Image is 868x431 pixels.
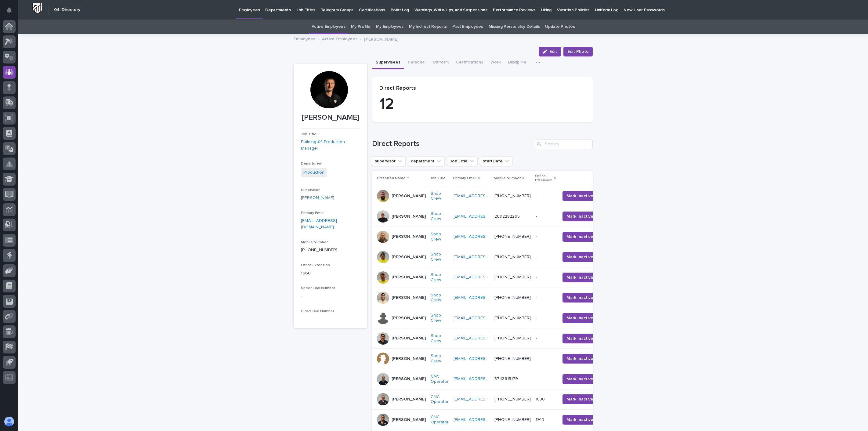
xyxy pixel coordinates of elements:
a: Shop Crew [431,272,449,283]
p: Office Extension [535,173,552,184]
a: [PHONE_NUMBER] [494,357,531,361]
p: 1910 [536,416,545,422]
button: Job Title [447,156,478,166]
button: Supervisees [372,56,404,69]
h2: 04. Directory [54,7,80,13]
a: Employees [294,35,315,42]
span: Supervisor [301,188,320,192]
a: [PHONE_NUMBER] [494,275,531,279]
span: Mark Inactive [566,417,593,423]
p: - [536,213,538,219]
p: Preferred Name [377,175,406,182]
h1: Direct Reports [372,139,532,148]
button: Mark Inactive [562,334,597,343]
tr: [PERSON_NAME]Shop Crew [EMAIL_ADDRESS][DOMAIN_NAME] [PHONE_NUMBER]-- Mark Inactive [372,288,607,308]
p: [PERSON_NAME] [364,35,398,42]
a: Shop Crew [431,333,449,344]
p: [PERSON_NAME] [392,417,426,422]
span: Mark Inactive [566,213,593,219]
a: Shop Crew [431,313,449,323]
a: [EMAIL_ADDRESS][DOMAIN_NAME] [454,234,523,239]
p: - [536,355,538,361]
span: Mark Inactive [566,396,593,402]
button: Mark Inactive [562,415,597,425]
button: Mark Inactive [562,313,597,323]
button: Mark Inactive [562,252,597,262]
a: [PHONE_NUMBER] [301,248,337,252]
a: Active Employees [322,35,357,42]
a: [EMAIL_ADDRESS][DOMAIN_NAME] [454,418,523,422]
span: Job Title [301,132,316,136]
a: [PHONE_NUMBER] [494,234,531,239]
p: [PERSON_NAME] [392,234,426,239]
p: - [536,233,538,239]
p: - [536,273,538,280]
span: Mark Inactive [566,335,593,342]
a: My Indirect Reports [409,20,447,34]
tr: [PERSON_NAME]Shop Crew [EMAIL_ADDRESS][DOMAIN_NAME] 2692282265-- Mark Inactive [372,206,607,227]
p: - [536,253,538,260]
p: [PERSON_NAME] [392,255,426,260]
a: [EMAIL_ADDRESS][DOMAIN_NAME] [454,295,523,300]
p: 1830 [536,396,546,402]
span: Department [301,162,323,165]
tr: [PERSON_NAME]Shop Crew [EMAIL_ADDRESS][DOMAIN_NAME] [PHONE_NUMBER]-- Mark Inactive [372,267,607,288]
span: Mark Inactive [566,315,593,321]
a: [EMAIL_ADDRESS][DOMAIN_NAME] [454,275,523,279]
span: Mobile Number [301,241,328,244]
p: [PERSON_NAME] [392,275,426,280]
button: Mark Inactive [562,212,597,221]
a: Active Employees [312,20,345,34]
span: Mark Inactive [566,254,593,260]
p: 1660 [301,270,360,277]
img: Workspace Logo [32,3,43,14]
div: Search [535,139,593,149]
tr: [PERSON_NAME]Shop Crew [EMAIL_ADDRESS][DOMAIN_NAME] [PHONE_NUMBER]-- Mark Inactive [372,349,607,369]
a: CNC Operator [431,415,449,425]
a: [EMAIL_ADDRESS][DOMAIN_NAME] [454,214,523,219]
span: Mark Inactive [566,376,593,382]
a: Production [303,169,324,176]
span: Mark Inactive [566,274,593,281]
button: Mark Inactive [562,394,597,404]
span: Edit Photo [567,49,589,55]
a: [PHONE_NUMBER] [494,316,531,320]
p: Job Title [430,175,446,182]
button: Mark Inactive [562,273,597,282]
a: Shop Crew [431,211,449,222]
tr: [PERSON_NAME]CNC Operator [EMAIL_ADDRESS][DOMAIN_NAME] 5743615179-- Mark Inactive [372,369,607,389]
tr: [PERSON_NAME]Shop Crew [EMAIL_ADDRESS][DOMAIN_NAME] [PHONE_NUMBER]-- Mark Inactive [372,247,607,267]
a: [PHONE_NUMBER] [494,418,531,422]
button: Mark Inactive [562,293,597,302]
tr: [PERSON_NAME]Shop Crew [EMAIL_ADDRESS][DOMAIN_NAME] [PHONE_NUMBER]-- Mark Inactive [372,328,607,349]
button: users-avatar [3,415,16,428]
button: supervisor [372,156,406,166]
button: Work [487,56,504,69]
p: [PERSON_NAME] [392,397,426,402]
button: Edit [539,47,561,56]
a: Past Employees [452,20,483,34]
p: Primary Email [453,175,476,182]
a: [PHONE_NUMBER] [494,295,531,300]
p: [PERSON_NAME] [392,376,426,382]
p: - [301,293,360,299]
p: - [536,294,538,300]
p: - [536,375,538,382]
button: Mark Inactive [562,374,597,384]
a: [PERSON_NAME] [301,195,334,201]
p: [PERSON_NAME] [392,194,426,199]
p: [PERSON_NAME] [392,336,426,341]
p: [PERSON_NAME] [392,295,426,300]
a: 2692282265 [494,214,520,219]
tr: [PERSON_NAME]Shop Crew [EMAIL_ADDRESS][DOMAIN_NAME] [PHONE_NUMBER]-- Mark Inactive [372,308,607,328]
a: [EMAIL_ADDRESS][DOMAIN_NAME] [454,255,523,259]
button: department [408,156,445,166]
a: [PHONE_NUMBER] [494,336,531,340]
p: - [536,192,538,199]
button: Mark Inactive [562,232,597,242]
p: Mobile Number [494,175,521,182]
button: Uniform [429,56,452,69]
a: Shop Crew [431,353,449,364]
p: [PERSON_NAME] [392,214,426,219]
p: - [536,314,538,321]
